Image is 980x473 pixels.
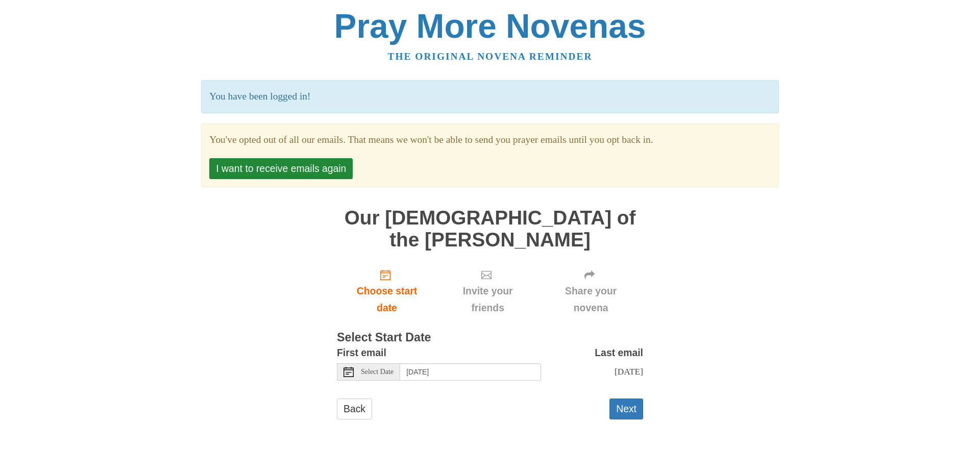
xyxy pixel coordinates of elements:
span: Share your novena [549,283,633,316]
div: Click "Next" to confirm your start date first. [437,261,538,321]
button: I want to receive emails again [209,158,353,179]
p: You have been logged in! [201,80,778,113]
label: First email [337,344,386,361]
a: Pray More Novenas [334,7,646,45]
h3: Select Start Date [337,331,643,344]
span: Invite your friends [447,283,528,316]
h1: Our [DEMOGRAPHIC_DATA] of the [PERSON_NAME] [337,207,643,251]
section: You've opted out of all our emails. That means we won't be able to send you prayer emails until y... [209,132,770,148]
a: Choose start date [337,261,437,321]
span: Choose start date [347,283,427,316]
label: Last email [595,344,643,361]
span: [DATE] [615,366,643,377]
div: Click "Next" to confirm your start date first. [538,261,643,321]
button: Next [609,399,643,419]
span: Select Date [361,368,394,376]
a: Back [337,399,372,419]
a: The original novena reminder [388,51,593,62]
